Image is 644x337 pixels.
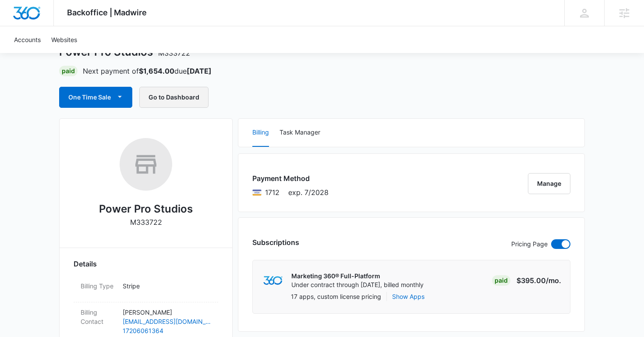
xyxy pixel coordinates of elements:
[123,317,211,326] a: [EMAIL_ADDRESS][DOMAIN_NAME]
[81,281,116,291] dt: Billing Type
[291,272,424,280] p: Marketing 360® Full-Platform
[123,308,211,317] p: [PERSON_NAME]
[67,8,147,17] span: Backoffice | Madwire
[9,26,46,53] a: Accounts
[252,173,329,184] h3: Payment Method
[517,275,561,286] p: $395.00
[59,66,78,76] div: Paid
[46,26,82,53] a: Websites
[81,308,116,326] dt: Billing Contact
[59,87,132,108] button: One Time Sale
[546,276,561,285] span: /mo.
[158,49,190,57] span: M333722
[291,280,424,289] p: Under contract through [DATE], billed monthly
[123,326,211,335] a: 17206061364
[83,66,212,76] p: Next payment of due
[288,187,329,198] span: exp. 7/2028
[263,276,282,285] img: marketing360Logo
[123,281,211,291] p: Stripe
[74,259,97,269] span: Details
[511,239,548,249] p: Pricing Page
[139,87,209,108] button: Go to Dashboard
[130,217,162,227] p: M333722
[280,119,320,147] button: Task Manager
[252,119,269,147] button: Billing
[265,187,280,198] span: Visa ending with
[492,275,510,286] div: Paid
[139,67,174,75] strong: $1,654.00
[99,201,193,217] h2: Power Pro Studios
[187,67,212,75] strong: [DATE]
[291,292,381,301] p: 17 apps, custom license pricing
[392,292,425,301] button: Show Apps
[74,276,218,302] div: Billing TypeStripe
[252,237,299,248] h3: Subscriptions
[528,173,570,194] button: Manage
